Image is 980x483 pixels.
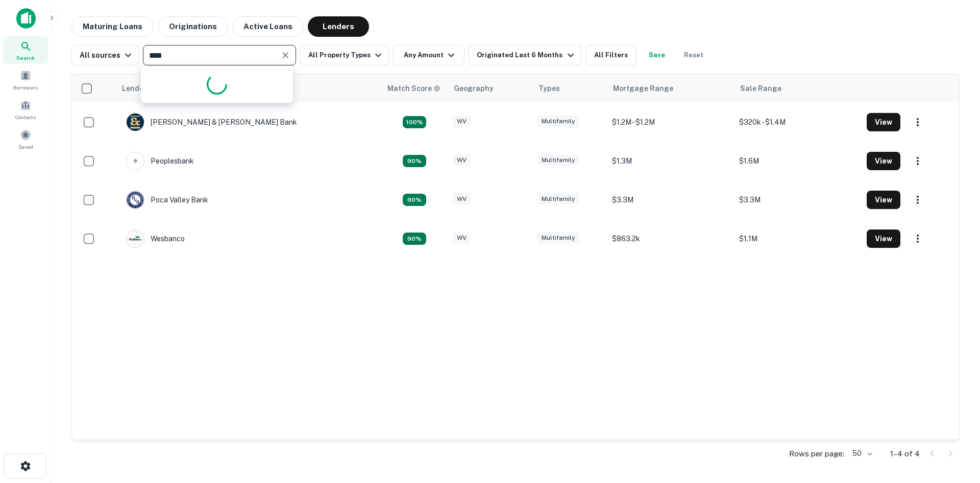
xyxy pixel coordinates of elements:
[116,74,381,103] th: Lender
[454,82,494,95] div: Geography
[740,82,781,95] div: Sale Range
[469,45,581,65] button: Originated Last 6 Months
[537,154,579,166] div: Multifamily
[453,154,471,166] div: WV
[18,143,33,151] span: Saved
[607,219,734,258] td: $863.2k
[15,113,36,121] span: Contacts
[278,48,292,62] button: Clear
[734,74,861,103] th: Sale Range
[16,54,35,62] span: Search
[613,82,673,95] div: Mortgage Range
[403,116,426,128] div: Capitalize uses an advanced AI algorithm to match your search with the best lender. The match sco...
[13,83,38,91] span: Borrowers
[126,229,185,248] div: Wesbanco
[677,45,710,65] button: Reset
[453,193,471,205] div: WV
[867,229,900,248] button: View
[71,16,154,37] button: Maturing Loans
[126,113,297,131] div: [PERSON_NAME] & [PERSON_NAME] Bank
[403,233,426,245] div: Capitalize uses an advanced AI algorithm to match your search with the best lender. The match sco...
[607,103,734,142] td: $1.2M - $1.2M
[127,191,144,209] img: picture
[3,66,48,94] a: Borrowers
[848,446,874,461] div: 50
[3,125,48,153] a: Saved
[127,152,144,170] img: picture
[232,16,304,37] button: Active Loans
[453,116,471,127] div: WV
[607,142,734,180] td: $1.3M
[890,448,920,460] p: 1–4 of 4
[734,142,861,180] td: $1.6M
[789,448,844,460] p: Rows per page:
[537,116,579,127] div: Multifamily
[537,193,579,205] div: Multifamily
[16,8,36,29] img: capitalize-icon.png
[734,219,861,258] td: $1.1M
[71,45,139,65] button: All sources
[477,49,576,61] div: Originated Last 6 Months
[734,180,861,219] td: $3.3M
[381,74,448,103] th: Capitalize uses an advanced AI algorithm to match your search with the best lender. The match sco...
[403,155,426,167] div: Capitalize uses an advanced AI algorithm to match your search with the best lender. The match sco...
[734,103,861,142] td: $320k - $1.4M
[641,45,673,65] button: Save your search to get updates of matches that match your search criteria.
[127,230,144,247] img: picture
[607,180,734,219] td: $3.3M
[537,232,579,244] div: Multifamily
[403,194,426,206] div: Capitalize uses an advanced AI algorithm to match your search with the best lender. The match sco...
[538,82,560,95] div: Types
[300,45,389,65] button: All Property Types
[387,83,440,94] div: Capitalize uses an advanced AI algorithm to match your search with the best lender. The match sco...
[387,83,438,94] h6: Match Score
[80,49,134,61] div: All sources
[126,152,194,170] div: Peoplesbank
[158,16,228,37] button: Originations
[453,232,471,244] div: WV
[122,82,146,95] div: Lender
[127,113,144,131] img: picture
[532,74,607,103] th: Types
[867,152,900,170] button: View
[607,74,734,103] th: Mortgage Range
[867,191,900,209] button: View
[308,16,369,37] button: Lenders
[929,401,980,450] iframe: Chat Widget
[867,113,900,131] button: View
[3,36,48,64] a: Search
[393,45,464,65] button: Any Amount
[126,191,208,209] div: Poca Valley Bank
[448,74,532,103] th: Geography
[585,45,636,65] button: All Filters
[3,96,48,123] a: Contacts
